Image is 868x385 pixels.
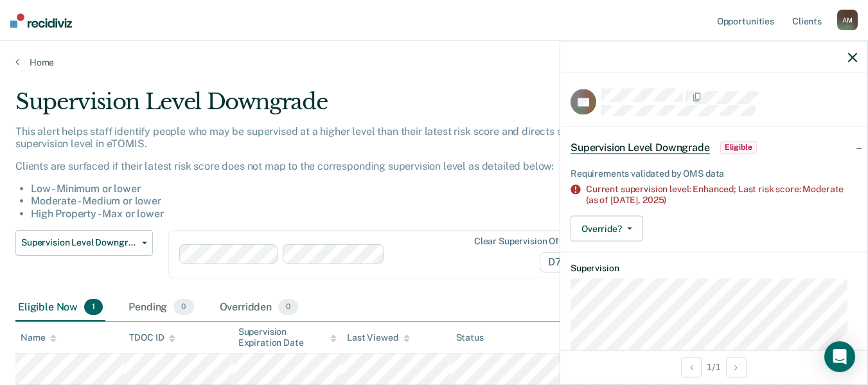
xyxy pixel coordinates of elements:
[726,357,747,377] button: Next Opportunity
[347,332,409,343] div: Last Viewed
[173,299,193,316] span: 0
[31,208,666,220] li: High Property - Max or lower
[837,10,858,30] div: A M
[571,168,857,179] div: Requirements validated by OMS data
[642,195,666,205] span: 2025)
[560,350,867,384] div: 1 / 1
[15,57,853,68] a: Home
[129,332,175,343] div: TDOC ID
[15,125,666,150] p: This alert helps staff identify people who may be supervised at a higher level than their latest ...
[824,341,855,372] div: Open Intercom Messenger
[278,299,298,316] span: 0
[681,357,702,377] button: Previous Opportunity
[217,294,301,322] div: Overridden
[21,332,57,343] div: Name
[21,237,137,248] span: Supervision Level Downgrade
[571,141,710,154] span: Supervision Level Downgrade
[586,184,857,206] div: Current supervision level: Enhanced; Last risk score: Moderate (as of [DATE],
[238,327,337,348] div: Supervision Expiration Date
[540,252,586,273] span: D70
[571,216,643,242] button: Override?
[456,332,484,343] div: Status
[15,294,105,322] div: Eligible Now
[15,160,666,172] p: Clients are surfaced if their latest risk score does not map to the corresponding supervision lev...
[31,195,666,207] li: Moderate - Medium or lower
[560,127,867,168] div: Supervision Level DowngradeEligible
[126,294,196,322] div: Pending
[474,236,583,247] div: Clear supervision officers
[10,13,72,28] img: Recidiviz
[720,141,757,154] span: Eligible
[571,263,857,274] dt: Supervision
[15,89,666,125] div: Supervision Level Downgrade
[84,299,103,316] span: 1
[31,183,666,195] li: Low - Minimum or lower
